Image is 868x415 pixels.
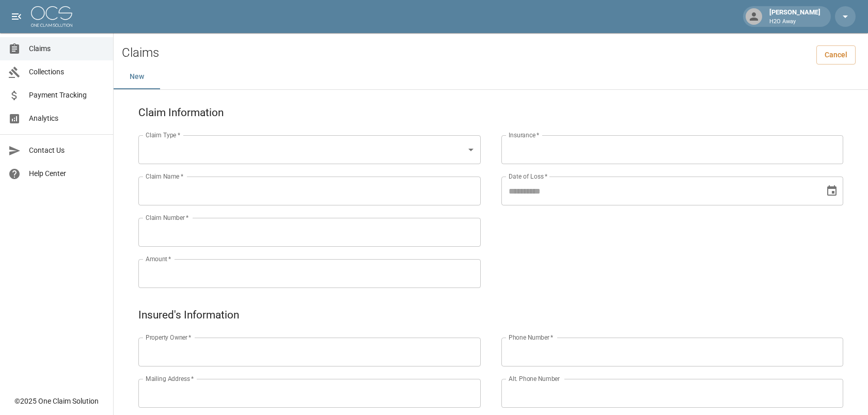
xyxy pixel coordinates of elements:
span: Claims [29,43,105,54]
span: Help Center [29,168,105,179]
label: Mailing Address [146,374,194,383]
span: Analytics [29,113,105,124]
label: Insurance [509,131,539,139]
label: Claim Number [146,213,188,222]
a: Cancel [816,45,856,65]
button: open drawer [6,6,27,27]
div: © 2025 One Claim Solution [14,396,99,406]
label: Phone Number [509,333,553,342]
img: ocs-logo-white-transparent.png [31,6,72,27]
label: Claim Type [146,131,180,139]
button: Choose date [822,181,842,201]
label: Property Owner [146,333,192,342]
span: Contact Us [29,145,105,156]
label: Date of Loss [509,172,547,181]
h2: Claims [122,45,159,60]
label: Alt. Phone Number [509,374,560,383]
button: New [114,65,160,89]
label: Claim Name [146,172,183,181]
div: [PERSON_NAME] [765,7,825,26]
p: H2O Away [769,18,820,26]
span: Payment Tracking [29,90,105,101]
div: dynamic tabs [114,65,868,89]
label: Amount [146,254,171,263]
span: Collections [29,67,105,77]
